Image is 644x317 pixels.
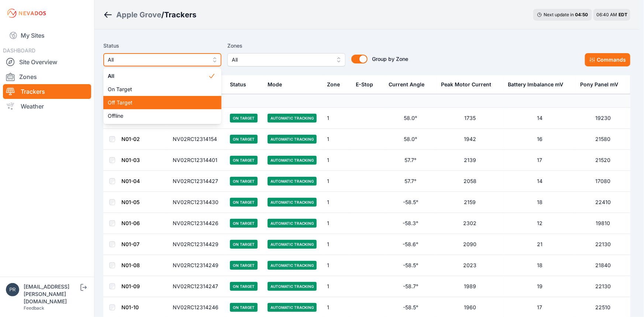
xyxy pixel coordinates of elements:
span: On Target [108,86,208,93]
span: All [108,72,208,80]
button: All [103,53,221,66]
span: Off Target [108,99,208,106]
span: Offline [108,112,208,120]
div: All [103,68,221,124]
span: All [108,55,207,64]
